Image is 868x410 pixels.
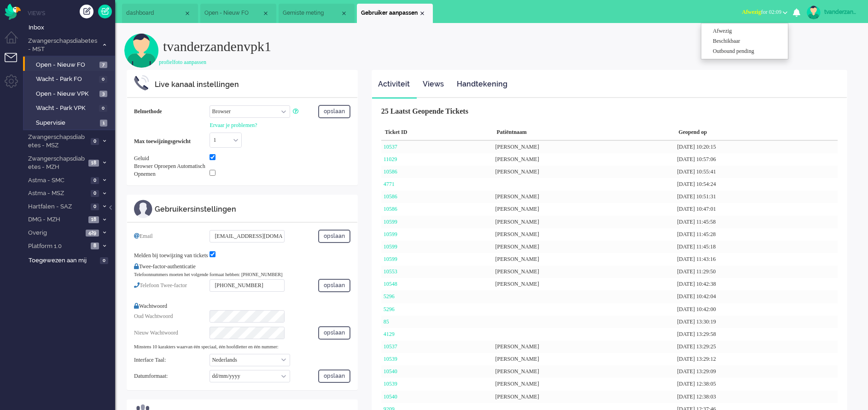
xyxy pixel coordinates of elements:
[419,10,426,17] div: Close tab
[184,10,191,17] div: Close tab
[384,306,395,312] a: 5296
[80,5,93,18] div: Creëer ticket
[134,155,210,162] div: Geluid
[384,181,395,187] a: 4771
[91,138,99,145] span: 0
[384,144,397,150] a: 10537
[384,243,397,250] a: 10599
[675,316,838,328] div: [DATE] 13:30:19
[27,215,86,224] span: DMG - MZH
[384,256,397,262] a: 10599
[98,5,112,18] a: Quick Ticket
[493,228,675,241] div: [PERSON_NAME]
[29,23,115,32] span: Inbox
[384,281,397,287] a: 10548
[27,22,115,32] a: Inbox
[675,191,838,203] div: [DATE] 10:51:31
[86,230,99,237] span: 429
[36,104,97,113] span: Wacht - Park VPK
[493,166,675,178] div: [PERSON_NAME]
[99,105,107,112] span: 0
[384,318,389,325] a: 85
[134,372,210,380] div: Datumformaat:
[384,156,397,162] a: 11029
[675,303,838,316] div: [DATE] 10:42:00
[384,331,395,337] a: 4129
[493,365,675,378] div: [PERSON_NAME]
[381,107,468,115] b: 25 Laatst Geopende Tickets
[122,4,198,23] li: Dashboard
[29,256,97,265] span: Toegewezen aan mij
[805,6,859,19] a: tvanderzandenvpk1
[27,74,114,84] a: Wacht - Park FO 0
[27,176,88,185] span: Astma - SMC
[384,356,397,362] a: 10539
[384,293,395,300] a: 5296
[36,119,98,127] span: Supervisie
[713,47,786,55] label: Outbound pending
[318,326,350,340] button: opslaan
[713,27,786,35] label: Afwezig
[372,73,416,96] a: Activiteit
[675,378,838,390] div: [DATE] 12:38:05
[675,290,838,303] div: [DATE] 10:42:04
[91,177,99,184] span: 0
[204,9,262,17] span: Open - Nieuw FO
[318,279,350,292] button: opslaan
[675,216,838,228] div: [DATE] 11:45:58
[27,229,83,237] span: Overig
[36,75,97,84] span: Wacht - Park FO
[493,216,675,228] div: [PERSON_NAME]
[384,206,397,212] a: 10586
[5,31,25,52] li: Dashboard menu
[27,155,86,172] span: Zwangerschapsdiabetes - MZH
[134,232,210,246] div: Email
[5,53,25,74] li: Tickets menu
[155,204,350,215] div: Gebruikersinstellingen
[279,4,355,23] li: 10537
[340,10,348,17] div: Close tab
[824,7,859,17] div: tvanderzandenvpk1
[27,117,114,127] a: Supervisie 1
[807,6,821,19] img: avatar
[159,59,206,65] a: profielfoto aanpassen
[99,91,107,98] span: 3
[134,252,210,260] div: Melden bij toewijzing van tickets
[318,230,350,243] button: opslaan
[88,160,99,167] span: 18
[675,141,838,153] div: [DATE] 10:20:15
[451,73,513,96] a: Handtekening
[134,75,149,91] img: ic_m_phone_settings.svg
[36,90,97,98] span: Open - Nieuw VPK
[283,9,340,17] span: Gemiste meting
[675,353,838,365] div: [DATE] 13:29:12
[134,200,152,218] img: ic_m_profile.svg
[99,76,107,83] span: 0
[713,37,786,45] label: Beschikbaar
[100,120,107,127] span: 1
[384,381,397,387] a: 10539
[493,378,675,390] div: [PERSON_NAME]
[675,278,838,290] div: [DATE] 10:42:38
[88,216,99,223] span: 18
[134,162,210,178] div: Browser Oproepen Automatisch Opnemen
[361,9,419,17] span: Gebruiker aanpassen
[742,9,781,15] span: for 02:09
[27,202,88,211] span: Hartfalen - SAZ
[134,138,191,144] b: Max toewijzingsgewicht
[200,4,276,23] li: View
[27,189,88,198] span: Astma - MSZ
[675,328,838,341] div: [DATE] 13:29:58
[99,62,107,69] span: 7
[126,9,184,17] span: dashboard
[100,257,108,264] span: 0
[27,133,88,150] span: Zwangerschapsdiabetes - MSZ
[134,356,210,364] div: Interface Taal:
[384,343,397,350] a: 10537
[163,39,271,54] span: tvanderzandenvpk1
[36,61,97,69] span: Open - Nieuw FO
[27,255,115,265] a: Toegewezen aan mij 0
[417,73,450,96] a: Views
[493,141,675,153] div: [PERSON_NAME]
[384,219,397,225] a: 10599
